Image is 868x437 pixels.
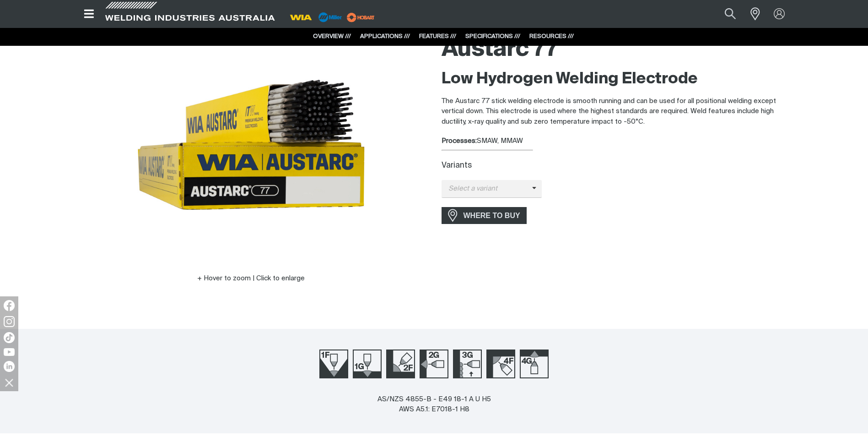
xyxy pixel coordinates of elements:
[353,350,382,378] img: Welding Position 1G
[4,348,15,356] img: YouTube
[442,136,793,147] div: SMAW, MMAW
[344,14,377,21] a: miller
[420,350,448,378] img: Welding Position 2G
[442,137,477,144] strong: Processes:
[453,350,482,378] img: Welding Position 3G Up
[520,350,549,378] img: Welding Position 4G
[360,33,410,39] a: APPLICATIONS ///
[4,361,15,372] img: LinkedIn
[529,33,574,39] a: RESOURCES ///
[192,273,310,284] button: Hover to zoom | Click to enlarge
[458,208,526,223] span: WHERE TO BUY
[319,350,348,378] img: Welding Position 1F
[313,33,351,39] a: OVERVIEW ///
[4,332,15,343] img: TikTok
[4,316,15,327] img: Instagram
[442,69,793,89] h2: Low Hydrogen Welding Electrode
[486,350,515,378] img: Welding Position 4F
[344,11,377,24] img: miller
[442,96,793,127] p: The Austarc 77 stick welding electrode is smooth running and can be used for all positional weldi...
[442,35,793,65] h1: Austarc 77
[715,4,746,24] button: Search products
[137,30,366,259] img: Austarc 77
[465,33,520,39] a: SPECIFICATIONS ///
[419,33,456,39] a: FEATURES ///
[442,207,527,224] a: WHERE TO BUY
[377,394,491,415] div: AS/NZS 4855-B - E49 18-1 A U H5 AWS A5.1: E7018-1 H8
[386,350,415,378] img: Welding Position 2F
[703,4,745,24] input: Product name or item number...
[1,375,17,390] img: hide socials
[4,300,15,311] img: Facebook
[442,162,472,169] label: Variants
[442,184,532,194] span: Select a variant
